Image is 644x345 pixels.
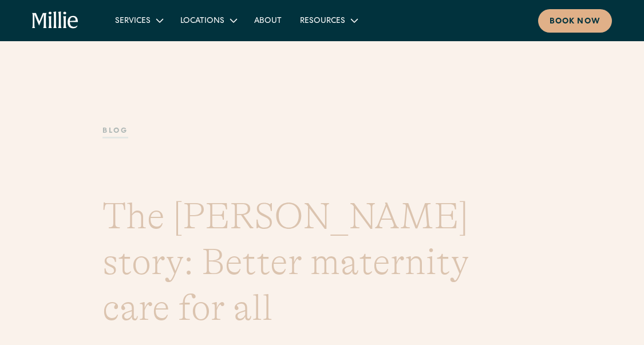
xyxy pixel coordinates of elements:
[102,193,542,331] h1: The [PERSON_NAME] story: Better maternity care for all
[171,11,245,30] div: Locations
[245,11,291,30] a: About
[115,15,151,27] div: Services
[32,11,78,29] a: home
[291,11,366,30] div: Resources
[538,9,612,33] a: Book now
[300,15,345,27] div: Resources
[106,11,171,30] div: Services
[102,126,129,138] a: blog
[180,15,224,27] div: Locations
[550,16,600,28] div: Book now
